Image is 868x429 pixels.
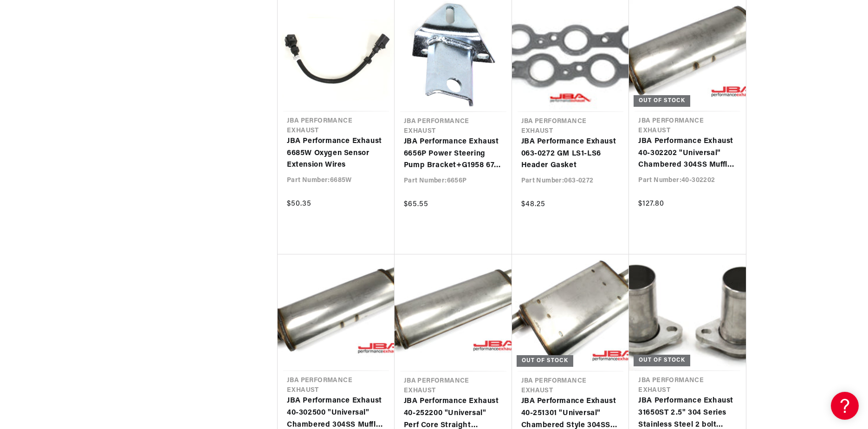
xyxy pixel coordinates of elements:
[521,136,620,172] a: JBA Performance Exhaust 063-0272 GM LS1-LS6 Header Gasket
[287,136,385,171] a: JBA Performance Exhaust 6685W Oxygen Sensor Extension Wires
[638,136,737,171] a: JBA Performance Exhaust 40-302202 "Universal" Chambered 304SS Muffler 22"X8"X5" 3" Center/Center
[404,136,503,172] a: JBA Performance Exhaust 6656P Power Steering Pump Bracket+G1958 67-70 Mustang 390/427/428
